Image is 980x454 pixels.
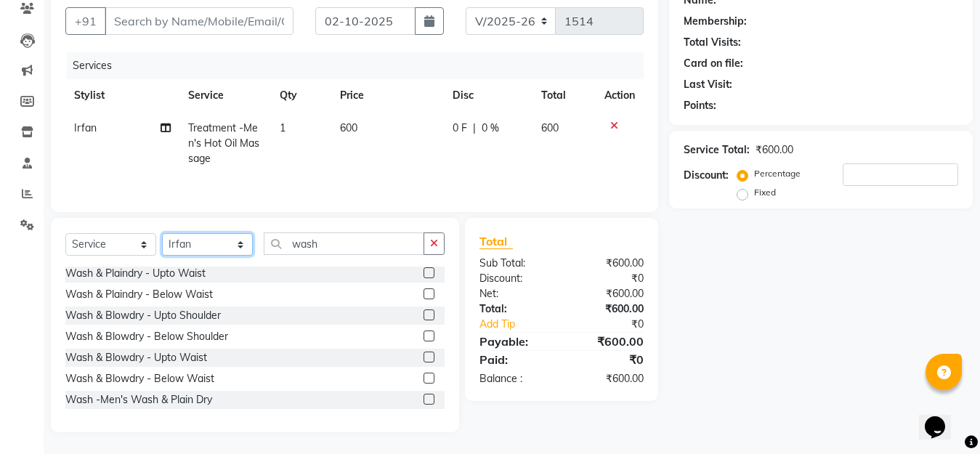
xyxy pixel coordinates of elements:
a: Add Tip [469,317,577,332]
button: +91 [65,7,106,35]
span: 0 % [482,121,499,136]
div: Paid: [469,351,562,368]
span: Treatment -Men's Hot Oil Massage [188,121,259,165]
span: 0 F [453,121,467,136]
span: 600 [340,121,357,134]
span: 600 [541,121,559,134]
div: Discount: [684,168,729,183]
div: Total Visits: [684,35,741,50]
div: Wash -Men's Wash & Plain Dry [65,392,212,408]
th: Stylist [65,79,179,112]
input: Search or Scan [264,232,424,255]
th: Total [532,79,596,112]
div: Wash & Blowdry - Upto Shoulder [65,308,221,323]
div: Wash & Plaindry - Upto Waist [65,266,206,281]
label: Percentage [754,167,801,180]
div: Membership: [684,14,747,29]
input: Search by Name/Mobile/Email/Code [105,7,293,35]
div: Balance : [469,371,562,386]
div: Service Total: [684,142,750,158]
span: 1 [280,121,286,134]
div: Net: [469,286,562,301]
div: Total: [469,301,562,317]
div: Points: [684,98,716,113]
th: Service [179,79,270,112]
th: Disc [444,79,533,112]
div: Wash & Plaindry - Below Waist [65,287,213,302]
div: Services [67,52,655,79]
div: ₹0 [562,271,655,286]
div: Card on file: [684,56,743,71]
label: Fixed [754,186,776,199]
div: ₹0 [577,317,655,332]
div: ₹0 [562,351,655,368]
th: Qty [271,79,331,112]
span: Irfan [74,121,97,134]
div: Sub Total: [469,256,562,271]
div: Last Visit: [684,77,732,92]
div: Payable: [469,333,562,350]
div: Discount: [469,271,562,286]
div: ₹600.00 [562,333,655,350]
div: ₹600.00 [562,256,655,271]
span: | [473,121,476,136]
div: Wash & Blowdry - Upto Waist [65,350,207,365]
iframe: chat widget [919,396,965,439]
div: Wash & Blowdry - Below Waist [65,371,214,386]
div: ₹600.00 [756,142,793,158]
div: ₹600.00 [562,286,655,301]
span: Total [479,234,513,249]
th: Price [331,79,443,112]
div: Wash & Blowdry - Below Shoulder [65,329,228,344]
div: ₹600.00 [562,371,655,386]
div: ₹600.00 [562,301,655,317]
th: Action [596,79,644,112]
